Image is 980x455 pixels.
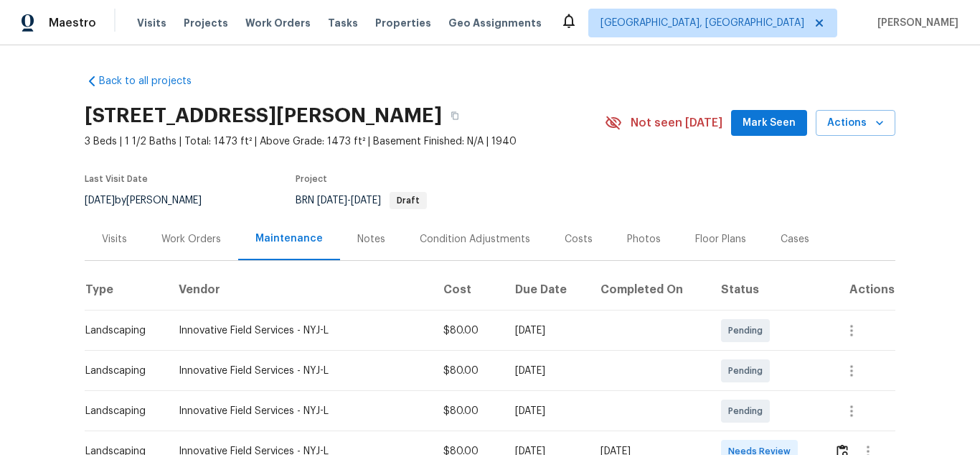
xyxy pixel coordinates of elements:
[317,196,347,206] span: [DATE]
[781,232,809,247] div: Cases
[448,16,542,30] span: Geo Assignments
[49,16,96,30] span: Maestro
[296,196,427,206] span: BRN
[296,175,327,183] span: Project
[827,114,884,132] span: Actions
[728,404,768,418] span: Pending
[85,109,442,123] h2: [STREET_ADDRESS][PERSON_NAME]
[443,364,491,378] div: $80.00
[179,364,420,378] div: Innovative Field Services - NYJ-L
[85,364,156,378] div: Landscaping
[515,323,578,338] div: [DATE]
[432,270,503,311] th: Cost
[167,270,432,311] th: Vendor
[600,16,804,30] span: [GEOGRAPHIC_DATA], [GEOGRAPHIC_DATA]
[357,232,385,247] div: Notes
[245,16,311,30] span: Work Orders
[161,232,221,247] div: Work Orders
[85,196,115,206] span: [DATE]
[184,16,228,30] span: Projects
[85,192,219,209] div: by [PERSON_NAME]
[816,110,895,137] button: Actions
[85,134,605,149] span: 3 Beds | 1 1/2 Baths | Total: 1473 ft² | Above Grade: 1473 ft² | Basement Finished: N/A | 1940
[743,114,796,132] span: Mark Seen
[443,323,491,338] div: $80.00
[351,196,381,206] span: [DATE]
[710,270,824,311] th: Status
[565,232,593,247] div: Costs
[85,404,156,418] div: Landscaping
[731,110,807,137] button: Mark Seen
[317,196,381,206] span: -
[515,364,578,378] div: [DATE]
[179,404,420,418] div: Innovative Field Services - NYJ-L
[695,232,746,247] div: Floor Plans
[627,232,661,247] div: Photos
[504,270,589,311] th: Due Date
[375,16,431,30] span: Properties
[328,18,358,28] span: Tasks
[823,270,895,311] th: Actions
[255,231,323,246] div: Maintenance
[872,16,958,30] span: [PERSON_NAME]
[589,270,710,311] th: Completed On
[515,404,578,418] div: [DATE]
[137,16,166,30] span: Visits
[179,323,420,338] div: Innovative Field Services - NYJ-L
[631,116,722,130] span: Not seen [DATE]
[391,196,425,205] span: Draft
[85,74,222,88] a: Back to all projects
[85,270,167,311] th: Type
[85,323,156,338] div: Landscaping
[102,232,127,247] div: Visits
[85,175,148,183] span: Last Visit Date
[728,323,768,338] span: Pending
[442,103,468,129] button: Copy Address
[728,364,768,378] span: Pending
[420,232,530,247] div: Condition Adjustments
[443,404,491,418] div: $80.00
